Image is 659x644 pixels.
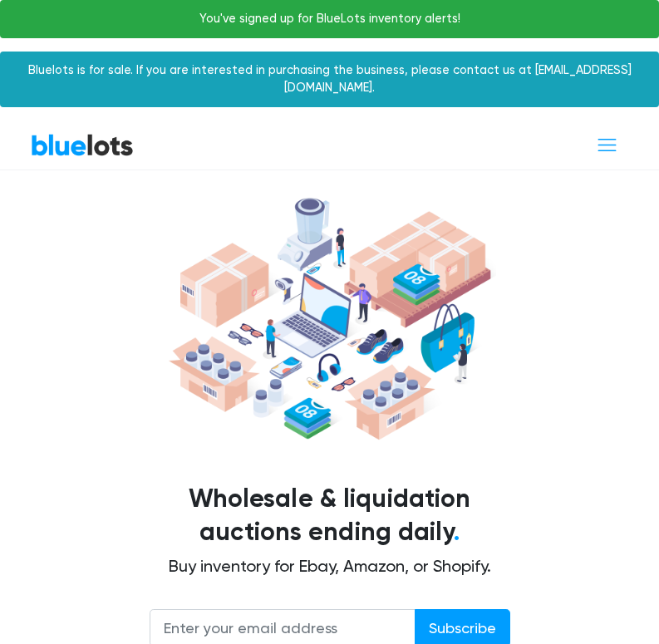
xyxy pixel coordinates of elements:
[31,133,134,157] a: BlueLots
[43,556,617,576] h2: Buy inventory for Ebay, Amazon, or Shopify.
[164,191,496,446] img: hero-ee84e7d0318cb26816c560f6b4441b76977f77a177738b4e94f68c95b2b83dbb.png
[43,483,617,549] h1: Wholesale & liquidation auctions ending daily
[454,517,460,547] span: .
[585,130,629,160] button: Toggle navigation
